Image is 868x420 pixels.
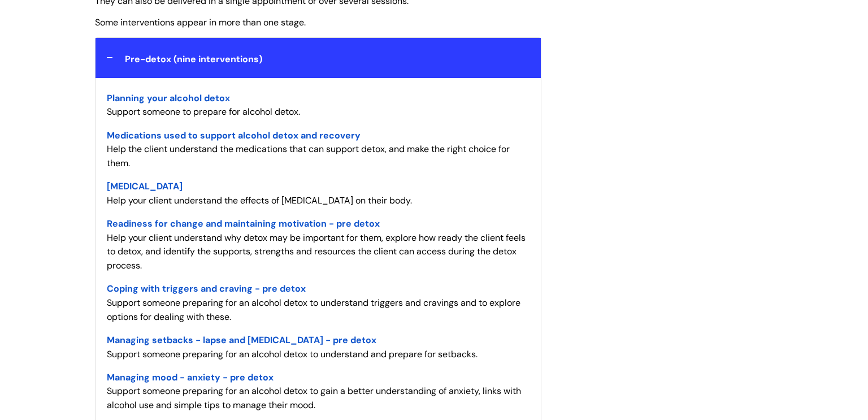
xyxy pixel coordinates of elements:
span: Managing mood - anxiety - pre detox [107,371,274,383]
span: Support someone preparing for an alcohol detox to understand triggers and cravings and to explore... [107,297,520,323]
span: Medications used to support alcohol detox and recovery [107,129,361,141]
span: [MEDICAL_DATA] [107,180,183,192]
span: Support someone preparing for an alcohol detox to gain a better understanding of anxiety, links w... [107,385,521,411]
span: Support someone preparing for an alcohol detox to understand and prepare for setbacks. [107,348,478,360]
span: Help the client understand the medications that can support detox, and make the right choice for ... [107,143,510,169]
span: Help your client understand the effects of [MEDICAL_DATA] on their body. [107,194,412,206]
a: Readiness for change and maintaining motivation - pre detox [107,214,380,231]
span: - [230,92,235,104]
span: Support someone to prepare for alcohol detox. [107,106,300,118]
a: Managing mood - anxiety - pre detox [107,367,274,384]
span: Help your client understand why detox may be important for them, explore how ready the client fee... [107,232,526,272]
span: Planning your alcohol detox [107,92,230,104]
span: Readiness for change and maintaining motivation - pre detox [107,218,380,230]
a: Medications used to support alcohol detox and recovery [107,125,361,142]
a: Coping with triggers and craving - pre detox [107,279,306,296]
span: Pre-detox (nine interventions) [125,53,262,65]
span: Managing setbacks - lapse and [MEDICAL_DATA] - pre detox [107,334,376,346]
a: Planning your alcohol detox [107,88,230,105]
a: [MEDICAL_DATA] [107,176,183,193]
span: Some interventions appear in more than one stage. [95,16,306,28]
a: Managing setbacks - lapse and [MEDICAL_DATA] - pre detox [107,330,376,347]
span: Coping with triggers and craving - pre detox [107,283,306,295]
